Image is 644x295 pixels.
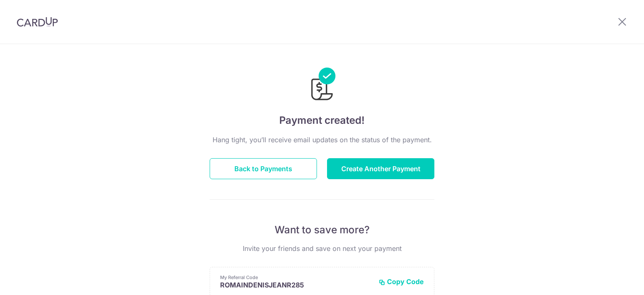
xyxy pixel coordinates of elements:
p: Want to save more? [210,223,434,237]
button: Back to Payments [210,158,317,179]
button: Copy Code [379,277,424,286]
p: Hang tight, you’ll receive email updates on the status of the payment. [210,135,434,145]
button: Create Another Payment [327,158,434,179]
p: Invite your friends and save on next your payment [210,243,434,253]
p: My Referral Code [220,274,372,281]
img: CardUp [17,17,58,27]
p: ROMAINDENISJEANR285 [220,281,372,289]
h4: Payment created! [210,113,434,128]
img: Payments [309,68,335,103]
